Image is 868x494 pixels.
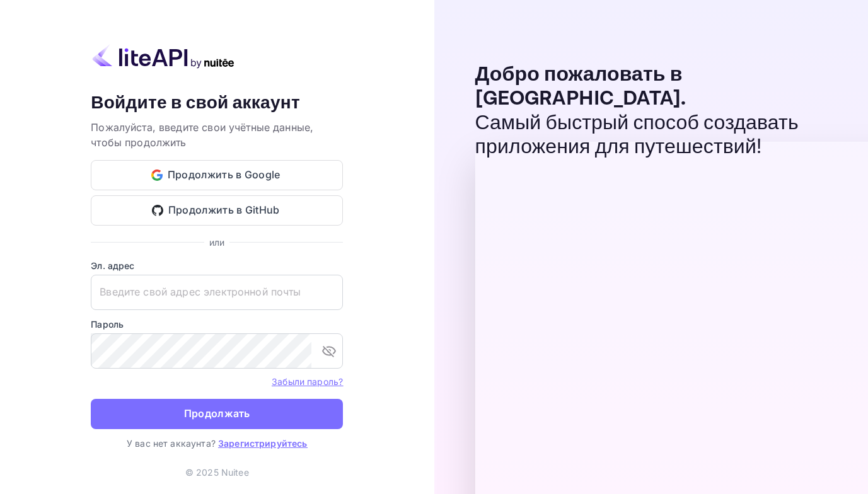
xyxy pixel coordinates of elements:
ya-tr-span: Пароль [91,319,124,330]
button: переключить видимость пароля [316,338,342,364]
input: Введите свой адрес электронной почты [91,275,343,310]
ya-tr-span: Забыли пароль? [272,376,343,387]
ya-tr-span: Добро пожаловать в [GEOGRAPHIC_DATA]. [475,62,686,112]
a: Зарегистрируйтесь [218,438,308,449]
ya-tr-span: Самый быстрый способ создавать приложения для путешествий! [475,110,799,160]
ya-tr-span: Продолжать [184,405,250,422]
a: Забыли пароль? [272,375,343,388]
button: Продолжить в GitHub [91,195,343,226]
button: Продолжить в Google [91,160,343,190]
ya-tr-span: Войдите в свой аккаунт [91,91,300,115]
ya-tr-span: У вас нет аккаунта? [127,438,216,449]
ya-tr-span: Продолжить в GitHub [168,202,280,219]
ya-tr-span: Эл. адрес [91,260,134,271]
button: Продолжать [91,399,343,429]
ya-tr-span: Продолжить в Google [168,166,281,183]
ya-tr-span: Пожалуйста, введите свои учётные данные, чтобы продолжить [91,121,313,149]
img: liteapi [91,44,236,69]
ya-tr-span: или [209,237,224,248]
ya-tr-span: © 2025 Nuitee [185,467,249,478]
